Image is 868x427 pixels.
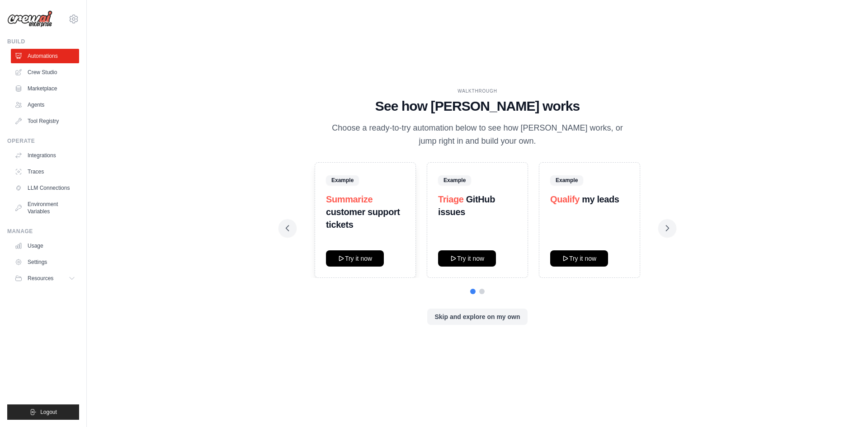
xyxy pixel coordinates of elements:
strong: customer support tickets [326,207,400,230]
p: Choose a ready-to-try automation below to see how [PERSON_NAME] works, or jump right in and build... [325,122,629,148]
span: Resources [28,275,53,282]
button: Skip and explore on my own [427,309,527,325]
a: Automations [11,49,79,63]
a: Tool Registry [11,114,79,128]
button: Try it now [550,250,608,267]
a: Crew Studio [11,65,79,80]
strong: my leads [582,194,619,204]
div: Build [7,38,79,45]
strong: GitHub issues [438,194,495,217]
span: Logout [40,408,57,416]
a: Traces [11,164,79,179]
a: Settings [11,255,79,269]
a: Marketplace [11,81,79,96]
span: Summarize [326,194,373,204]
a: LLM Connections [11,181,79,195]
div: Operate [7,137,79,145]
a: Environment Variables [11,197,79,219]
span: Example [438,175,471,185]
span: Triage [438,194,464,204]
span: Example [326,175,359,185]
span: Example [550,175,583,185]
a: Integrations [11,148,79,163]
div: WALKTHROUGH [286,88,669,94]
button: Logout [7,404,79,420]
span: Qualify [550,194,580,204]
h1: See how [PERSON_NAME] works [286,98,669,114]
button: Try it now [438,250,496,267]
a: Usage [11,239,79,253]
button: Resources [11,271,79,286]
img: Logo [7,10,52,28]
button: Try it now [326,250,384,267]
a: Agents [11,98,79,112]
div: Manage [7,228,79,235]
